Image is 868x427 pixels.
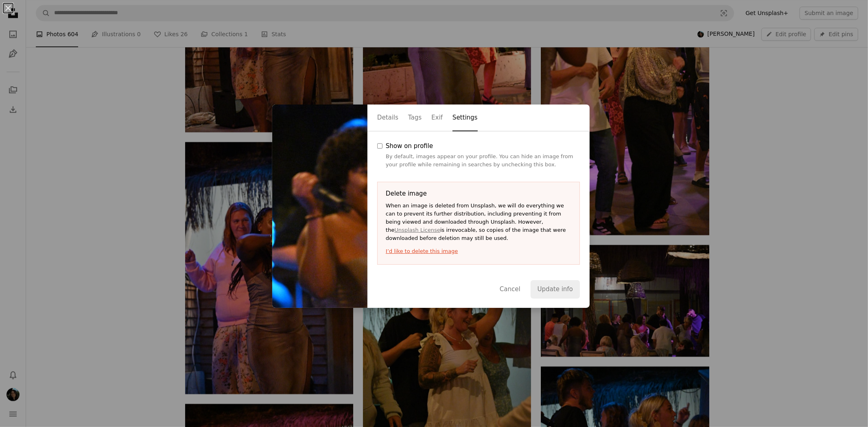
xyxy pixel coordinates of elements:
[377,105,398,131] button: Details
[431,105,443,131] button: Exif
[531,280,580,298] button: Update info
[408,105,422,131] button: Tags
[377,141,383,151] input: Show on profileBy default, images appear on your profile. You can hide an image from your profile...
[386,247,571,255] button: I’d like to delete this image
[453,105,478,131] button: Settings
[272,105,367,308] img: photo-1747852496200-6406b6c43eee
[394,227,440,233] a: Unsplash License
[386,189,571,198] h4: Delete image
[386,202,571,242] p: When an image is deleted from Unsplash, we will do everything we can to prevent its further distr...
[386,152,580,169] span: By default, images appear on your profile. You can hide an image from your profile while remainin...
[386,141,580,151] span: Show on profile
[493,280,527,298] button: Cancel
